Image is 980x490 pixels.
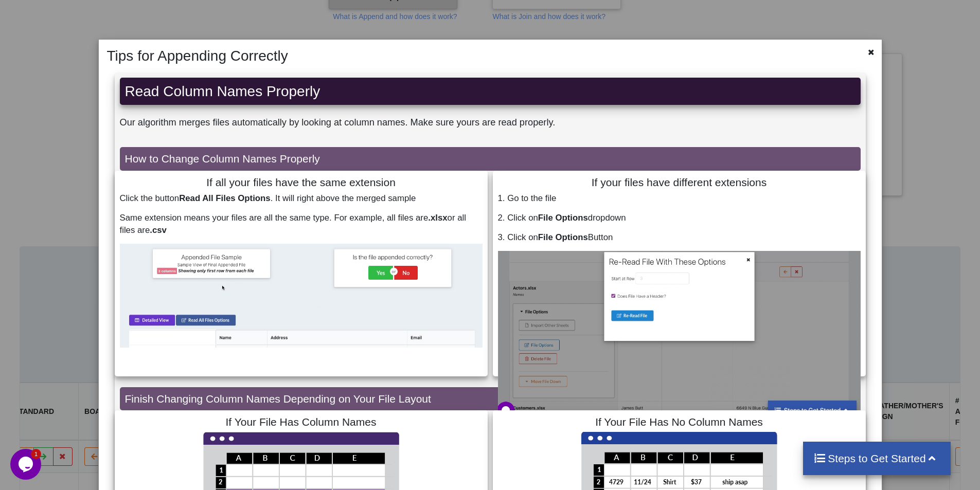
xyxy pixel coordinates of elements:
[179,193,270,203] b: Read All Files Options
[538,213,588,223] b: File Options
[498,176,861,189] h4: If your files have different extensions
[120,116,861,129] p: Our algorithm merges files automatically by looking at column names. Make sure yours are read pro...
[498,192,861,205] p: 1. Go to the file
[498,251,861,414] img: IndividualFilesDemo.gif
[538,232,588,242] b: File Options
[102,47,813,65] h2: Tips for Appending Correctly
[10,449,43,480] iframe: chat widget
[125,152,856,165] h4: How to Change Column Names Properly
[428,213,447,223] b: .xlsx
[150,225,167,235] b: .csv
[120,212,483,237] p: Same extension means your files are all the same type. For example, all files are or all files are
[125,392,856,405] h4: Finish Changing Column Names Depending on Your File Layout
[120,176,483,189] h4: If all your files have the same extension
[120,192,483,205] p: Click the button . It will right above the merged sample
[125,83,856,100] h2: Read Column Names Properly
[498,212,861,224] p: 2. Click on dropdown
[498,231,861,244] p: 3. Click on Button
[813,452,940,465] h4: Steps to Get Started
[120,415,483,428] h4: If Your File Has Column Names
[498,415,861,428] h4: If Your File Has No Column Names
[120,244,483,348] img: ReadAllOptionsButton.gif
